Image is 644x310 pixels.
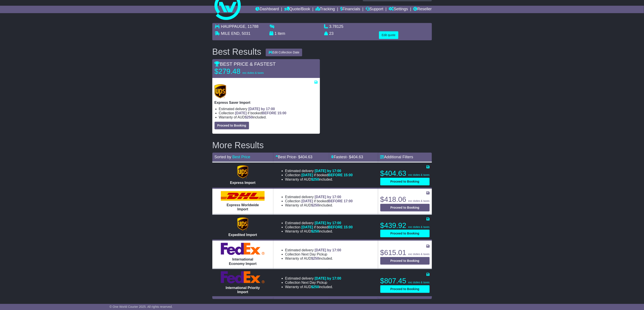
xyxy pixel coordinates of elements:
img: UPS (new): Express Import [237,165,248,178]
a: Best Price- $404.63 [276,155,312,159]
span: Express Worldwide Import [227,203,259,211]
span: $ [311,229,319,233]
img: DHL: Express Worldwide Import [221,191,265,201]
span: exc duties & taxes [408,173,429,176]
a: Additional Filters [380,155,413,159]
span: if booked [302,199,353,203]
span: 15:00 [344,173,353,177]
span: , 11788 [245,24,258,29]
p: $279.48 [215,67,269,76]
span: - $ [347,155,363,159]
li: Warranty of AUD included. [285,256,341,261]
button: Proceed to Booking [380,204,430,211]
span: exc duties & taxes [243,71,264,74]
span: 3.78125 [329,24,344,29]
button: Proceed to Booking [380,257,430,265]
span: Sorted by [215,155,231,159]
li: Warranty of AUD included. [285,285,341,289]
span: [DATE] by 17:00 [315,221,341,225]
a: Tracking [316,6,335,13]
span: item [278,31,285,36]
img: UPS (new): Express Saver Import [215,84,226,98]
li: Warranty of AUD included. [219,115,318,119]
li: Estimated delivery [285,195,353,199]
span: [DATE] [235,111,247,115]
p: $807.45 [380,277,430,285]
span: © One World Courier 2025. All rights reserved. [110,305,173,308]
span: 250 [313,178,319,181]
span: [DATE] [302,173,313,177]
li: Estimated delivery [285,248,341,252]
p: Express Saver Import [215,100,318,105]
span: , 5031 [240,31,251,36]
span: 250 [247,115,253,119]
a: Reseller [413,6,432,13]
a: Financials [340,6,360,13]
span: exc duties & taxes [408,253,429,256]
div: Best Results [210,47,264,56]
span: [DATE] by 17:00 [315,248,341,252]
span: MILE END [221,31,240,36]
a: Settings [389,6,408,13]
img: FedEx Express: International Priority Import [221,271,265,284]
span: HAUPPAUGE [221,24,246,29]
li: Warranty of AUD included. [285,229,353,233]
img: UPS (new): Expedited Import [237,217,248,231]
button: Proceed to Booking [215,122,249,129]
p: $404.63 [380,169,430,178]
button: Edit Collection Date [266,49,302,56]
span: Next Day Pickup [302,252,327,256]
span: exc duties & taxes [408,225,429,229]
span: 250 [313,285,319,289]
span: BEST PRICE & FASTEST [215,61,276,67]
span: 250 [313,203,319,207]
span: BEFORE [262,111,277,115]
li: Collection [285,199,353,203]
li: Warranty of AUD included. [285,203,353,207]
li: Estimated delivery [219,107,318,111]
button: Proceed to Booking [380,285,430,293]
span: if booked [302,225,353,229]
span: $ [311,257,319,260]
a: Fastest- $404.63 [331,155,363,159]
span: BEFORE [328,199,343,203]
span: International Economy Import [229,257,257,265]
span: exc duties & taxes [408,281,429,284]
p: $615.01 [380,248,430,257]
img: FedEx Express: International Economy Import [221,243,265,255]
li: Collection [285,225,353,229]
span: 15:00 [277,111,286,115]
span: 250 [313,257,319,260]
span: $ [311,178,319,181]
span: $ [311,203,319,207]
li: Collection [285,280,341,285]
h2: More Results [212,140,432,150]
span: if booked [302,173,353,177]
li: Estimated delivery [285,221,353,225]
a: Dashboard [256,6,279,13]
span: - $ [296,155,312,159]
a: Support [366,6,383,13]
span: 250 [313,229,319,233]
span: [DATE] by 17:00 [315,277,341,280]
li: Warranty of AUD included. [285,177,353,181]
p: $418.06 [380,195,430,204]
span: [DATE] by 17:00 [315,195,341,199]
span: 17:00 [344,199,353,203]
li: Estimated delivery [285,169,353,173]
span: BEFORE [328,173,343,177]
span: 404.63 [351,155,363,159]
span: $ [311,285,319,289]
span: 23 [329,31,334,36]
span: 1 [275,31,277,36]
span: International Priority Import [226,286,260,294]
span: Next Day Pickup [302,281,327,284]
button: Proceed to Booking [380,230,430,237]
span: $ [245,115,253,119]
a: Quote/Book [284,6,310,13]
button: Edit quote [379,31,398,39]
li: Collection [285,252,341,256]
span: [DATE] by 17:00 [315,169,341,173]
p: $439.92 [380,221,430,230]
span: 404.63 [300,155,312,159]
